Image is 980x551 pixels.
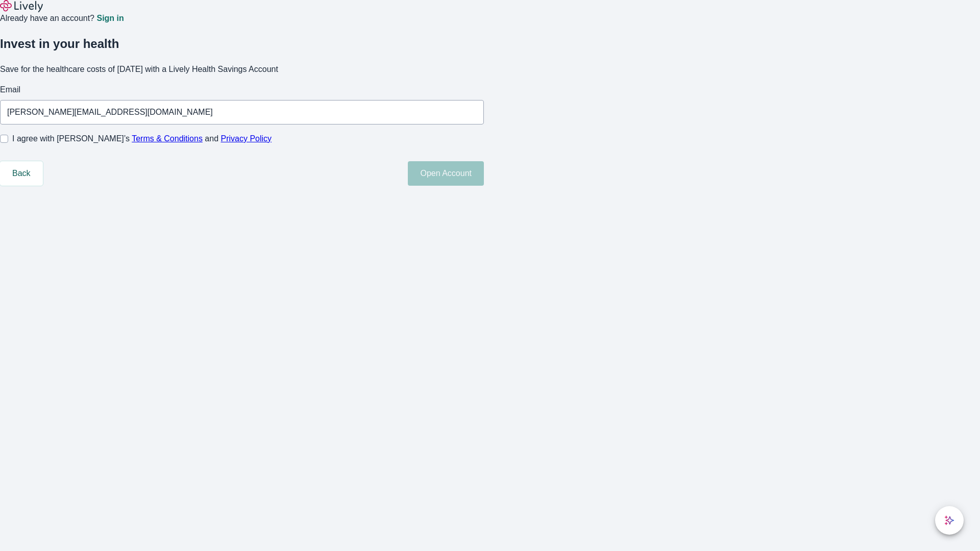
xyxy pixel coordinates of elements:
[132,134,203,143] a: Terms & Conditions
[944,515,954,525] svg: Lively AI Assistant
[96,14,124,22] a: Sign in
[221,134,272,143] a: Privacy Policy
[12,133,272,145] span: I agree with [PERSON_NAME]’s and
[935,506,964,535] button: chat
